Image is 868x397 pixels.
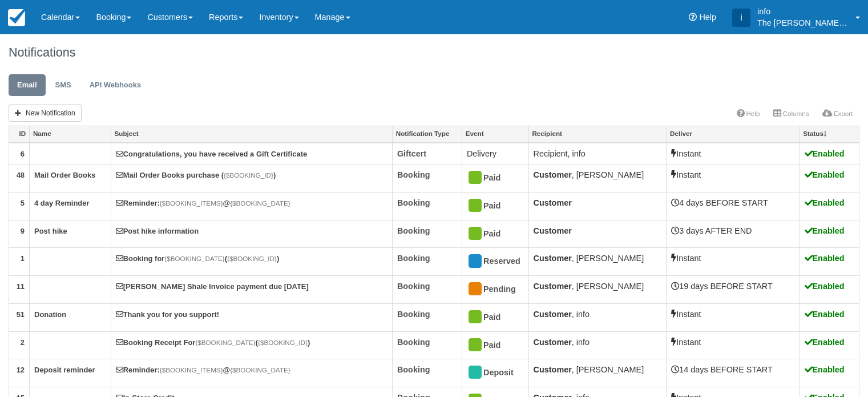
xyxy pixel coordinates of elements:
[397,226,430,235] strong: Booking
[528,359,667,387] td: , [PERSON_NAME]
[227,255,277,262] strong: {$BOOKING_ID}
[667,248,800,276] td: Instant
[528,303,667,331] td: , info
[34,171,95,179] a: Mail Order Books
[160,366,223,374] strong: {$BOOKING_ITEMS}
[732,9,750,27] div: i
[47,74,80,97] a: SMS
[534,170,572,179] strong: Customer
[805,226,845,235] strong: Enabled
[534,310,572,319] strong: Customer
[805,282,845,291] strong: Enabled
[757,17,849,29] p: The [PERSON_NAME] Shale Geoscience Foundation
[34,199,89,207] a: 4 day Reminder
[111,126,392,142] a: Subject
[528,248,667,276] td: , [PERSON_NAME]
[195,339,255,346] strong: {$BOOKING_DATE}
[116,338,310,347] a: Booking Receipt For{$BOOKING_DATE}({$BOOKING_ID})
[397,254,430,263] strong: Booking
[534,365,572,374] strong: Customer
[528,143,667,165] td: Recipient, info
[21,254,25,263] a: 1
[21,227,25,235] a: 9
[116,254,280,263] a: Booking for{$BOOKING_DATE}({$BOOKING_ID})
[467,252,514,271] div: Reserved
[17,282,25,291] a: 11
[230,199,290,207] strong: {$BOOKING_DATE}
[81,74,150,97] a: API Webhooks
[467,336,514,355] div: Paid
[34,310,66,319] a: Donation
[667,359,800,387] td: 14 days BEFORE START
[397,170,430,179] strong: Booking
[224,171,273,179] strong: {$BOOKING_ID}
[667,331,800,359] td: Instant
[21,150,25,158] a: 6
[534,254,572,263] strong: Customer
[667,143,800,165] td: Instant
[21,199,25,207] a: 5
[667,303,800,331] td: Instant
[805,170,845,179] strong: Enabled
[397,365,430,374] strong: Booking
[116,150,307,158] a: Congratulations, you have received a Gift Certificate
[467,308,514,327] div: Paid
[393,126,462,142] a: Notification Type
[757,6,849,17] p: info
[534,338,572,347] strong: Customer
[534,282,572,291] strong: Customer
[30,126,111,142] a: Name
[699,13,716,22] span: Help
[667,126,799,142] a: Deliver
[116,199,290,207] a: Reminder:{$BOOKING_ITEMS}@{$BOOKING_DATE}
[528,165,667,193] td: , [PERSON_NAME]
[116,310,219,319] a: Thank you for you support!
[160,199,223,207] strong: {$BOOKING_ITEMS}
[34,366,95,374] a: Deposit reminder
[667,220,800,248] td: 3 days AFTER END
[230,366,290,374] strong: {$BOOKING_DATE}
[397,282,430,291] strong: Booking
[534,198,572,207] strong: Customer
[164,255,224,262] strong: {$BOOKING_DATE}
[21,338,25,347] a: 2
[9,126,29,142] a: ID
[9,105,82,122] a: New Notification
[9,46,859,59] h1: Notifications
[17,171,25,179] a: 48
[815,106,859,122] a: Export
[689,13,697,21] i: Help
[534,226,572,235] strong: Customer
[529,126,667,142] a: Recipient
[730,106,859,123] ul: More
[462,126,528,142] a: Event
[17,366,25,374] a: 12
[805,310,845,319] strong: Enabled
[467,280,514,299] div: Pending
[800,126,859,142] a: Status
[116,282,309,291] a: [PERSON_NAME] Shale Invoice payment due [DATE]
[467,364,514,382] div: Deposit
[8,9,25,26] img: checkfront-main-nav-mini-logo.png
[116,366,290,374] a: Reminder:{$BOOKING_ITEMS}@{$BOOKING_DATE}
[116,171,276,179] a: Mail Order Books purchase ({$BOOKING_ID})
[258,339,308,346] strong: {$BOOKING_ID}
[667,193,800,220] td: 4 days BEFORE START
[397,310,430,319] strong: Booking
[17,310,25,319] a: 51
[528,276,667,304] td: , [PERSON_NAME]
[467,197,514,215] div: Paid
[462,143,528,165] td: Delivery
[397,198,430,207] strong: Booking
[467,225,514,243] div: Paid
[34,227,67,235] a: Post hike
[467,169,514,187] div: Paid
[805,149,845,158] strong: Enabled
[805,254,845,263] strong: Enabled
[805,198,845,207] strong: Enabled
[397,149,426,158] strong: Giftcert
[397,338,430,347] strong: Booking
[667,276,800,304] td: 19 days BEFORE START
[667,165,800,193] td: Instant
[528,331,667,359] td: , info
